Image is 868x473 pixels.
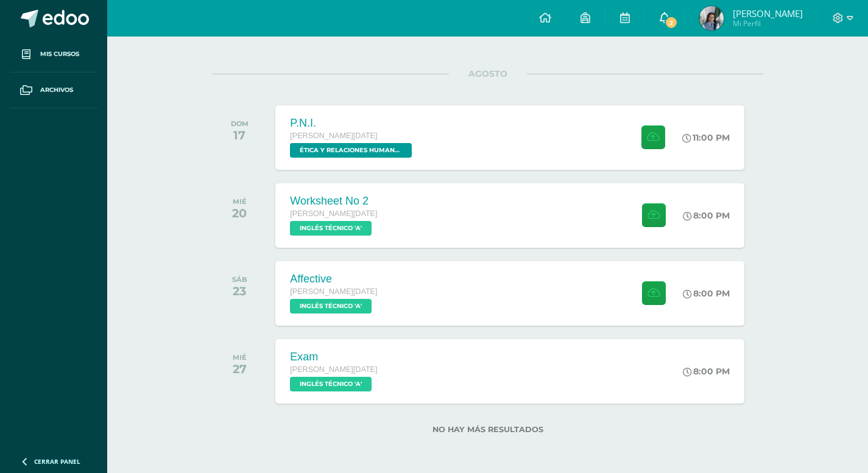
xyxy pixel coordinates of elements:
div: 8:00 PM [683,288,730,299]
span: AGOSTO [449,68,527,79]
div: 8:00 PM [683,210,730,221]
span: Mis cursos [40,49,79,59]
div: P.N.I. [290,117,415,130]
div: MIÉ [233,353,247,362]
div: 11:00 PM [682,132,730,143]
span: INGLÉS TÉCNICO 'A' [290,221,372,236]
span: Cerrar panel [34,457,80,466]
span: [PERSON_NAME][DATE] [290,287,377,296]
span: Archivos [40,85,73,95]
a: Archivos [10,72,97,108]
span: [PERSON_NAME][DATE] [290,209,377,218]
label: No hay más resultados [212,425,763,434]
span: 2 [665,16,678,29]
span: [PERSON_NAME][DATE] [290,365,377,374]
div: 20 [232,206,247,220]
span: INGLÉS TÉCNICO 'A' [290,377,372,391]
div: Exam [290,351,377,363]
img: fae321184ea21e878a53b5b85abb85fe.png [699,6,724,30]
div: Worksheet No 2 [290,195,377,208]
div: 27 [233,362,247,376]
span: INGLÉS TÉCNICO 'A' [290,299,372,314]
span: [PERSON_NAME] [733,7,803,19]
div: Affective [290,273,377,286]
div: MIÉ [232,197,247,206]
div: 8:00 PM [683,366,730,377]
div: SÁB [232,275,247,284]
span: Mi Perfil [733,18,803,29]
a: Mis cursos [10,37,97,72]
div: 23 [232,284,247,298]
span: [PERSON_NAME][DATE] [290,131,377,140]
div: 17 [231,128,249,142]
span: ÉTICA Y RELACIONES HUMANAS 'A' [290,143,412,158]
div: DOM [231,119,249,128]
